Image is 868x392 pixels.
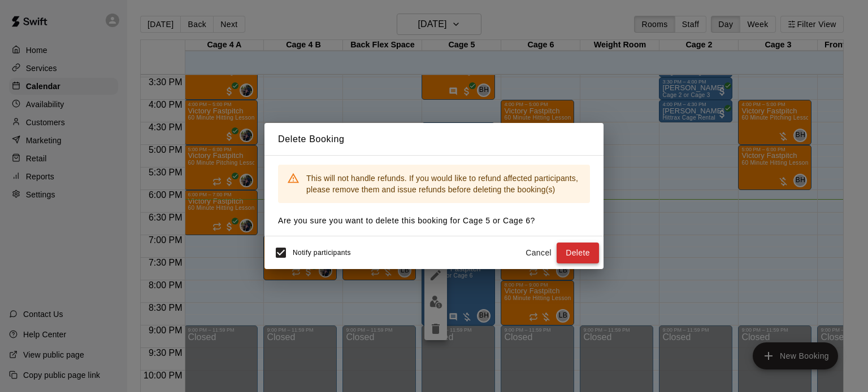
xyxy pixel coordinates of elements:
[520,243,557,263] button: Cancel
[557,243,599,263] button: Delete
[278,215,590,227] p: Are you sure you want to delete this booking for Cage 5 or Cage 6 ?
[306,168,581,200] div: This will not handle refunds. If you would like to refund affected participants, please remove th...
[293,249,351,257] span: Notify participants
[264,123,604,156] h2: Delete Booking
